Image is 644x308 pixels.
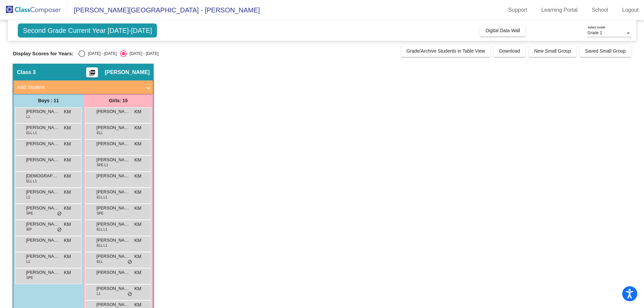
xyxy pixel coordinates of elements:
span: do_not_disturb_alt [127,259,132,265]
span: [PERSON_NAME] [96,124,130,131]
span: Grade/Archive Students in Table View [407,48,485,54]
span: [PERSON_NAME] [96,237,130,244]
span: KM [64,108,71,115]
span: [PERSON_NAME] [26,205,59,211]
mat-expansion-panel-header: Add Student [13,80,153,94]
button: Digital Data Wall [480,24,525,37]
span: [PERSON_NAME][GEOGRAPHIC_DATA] - [PERSON_NAME] [67,5,260,15]
span: [PERSON_NAME] [96,221,130,228]
span: New Small Group [534,48,571,54]
span: [PERSON_NAME] [26,269,59,276]
span: SPE L1 [97,163,108,168]
span: KM [134,269,141,276]
span: SPE [26,275,33,280]
span: ELL [97,259,103,264]
div: Girls: 15 [83,94,153,107]
span: [PERSON_NAME] [96,301,130,308]
span: KM [64,269,71,276]
span: KM [134,285,141,292]
span: [PERSON_NAME] [26,189,59,195]
a: Logout [617,5,644,15]
span: [PERSON_NAME] [105,69,150,76]
span: [PERSON_NAME] [PERSON_NAME] [26,237,59,244]
span: KM [64,157,71,164]
span: KM [64,173,71,180]
span: KM [134,237,141,244]
button: Download [494,45,525,57]
span: [PERSON_NAME] [96,285,130,292]
span: [PERSON_NAME] [96,205,130,211]
span: [DEMOGRAPHIC_DATA][PERSON_NAME] [26,173,59,179]
span: KM [134,221,141,228]
span: Saved Small Group [585,48,626,54]
span: IEP [26,227,32,232]
span: L1 [26,195,30,200]
span: ELL L1 [26,179,37,184]
span: KM [134,253,141,260]
span: KM [134,140,141,147]
span: ELL L1 [97,243,107,248]
a: Learning Portal [536,5,583,15]
span: KM [134,189,141,196]
span: [PERSON_NAME] [96,157,130,163]
div: [DATE] - [DATE] [85,51,117,57]
span: KM [64,221,71,228]
span: KM [64,124,71,131]
span: Grade 2 [588,30,602,35]
span: ELL L1 [26,130,37,135]
span: [PERSON_NAME] [PERSON_NAME] [26,221,59,228]
span: [PERSON_NAME] [26,124,59,131]
span: [PERSON_NAME] [96,269,130,276]
span: ELL [97,130,103,135]
span: [PERSON_NAME] [26,108,59,115]
a: Support [503,5,533,15]
button: Saved Small Group [580,45,631,57]
span: [PERSON_NAME] [96,140,130,147]
span: L1 [26,114,30,119]
div: Boys : 11 [13,94,83,107]
span: KM [64,205,71,212]
mat-icon: picture_as_pdf [88,69,96,79]
span: Class 3 [17,69,36,76]
span: KM [134,108,141,115]
span: [PERSON_NAME] [PERSON_NAME] [96,189,130,195]
span: KM [64,253,71,260]
span: ELL L1 [97,227,107,232]
span: SPE [26,211,33,216]
span: SPE [97,211,103,216]
span: KM [64,140,71,147]
span: KM [134,124,141,131]
button: Grade/Archive Students in Table View [401,45,491,57]
span: KM [134,205,141,212]
a: School [586,5,613,15]
span: Display Scores for Years: [13,51,73,57]
span: Second Grade Current Year [DATE]-[DATE] [18,23,157,38]
span: [PERSON_NAME] [26,140,59,147]
span: [PERSON_NAME] [96,253,130,260]
span: do_not_disturb_alt [57,227,62,233]
mat-panel-title: Add Student [17,83,142,91]
span: [PERSON_NAME] [26,253,59,260]
span: KM [134,173,141,180]
span: Download [499,48,520,54]
mat-radio-group: Select an option [78,50,158,57]
button: Print Students Details [86,67,98,77]
span: L1 [26,259,30,264]
span: [PERSON_NAME] [96,173,130,179]
span: L1 [97,291,100,296]
span: do_not_disturb_alt [57,211,62,217]
span: [PERSON_NAME] [96,108,130,115]
span: KM [134,157,141,164]
span: do_not_disturb_alt [127,292,132,297]
div: [DATE] - [DATE] [127,51,158,57]
button: New Small Group [529,45,576,57]
span: KM [64,189,71,196]
span: [PERSON_NAME] [26,157,59,163]
span: ELL L1 [97,195,107,200]
span: Digital Data Wall [485,28,520,33]
span: KM [64,237,71,244]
